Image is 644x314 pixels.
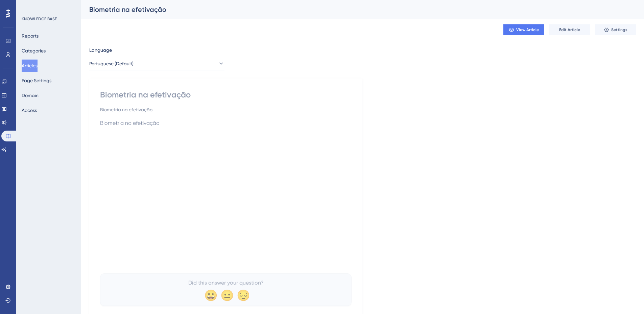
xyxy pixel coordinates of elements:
span: View Article [516,27,539,32]
button: Access [22,104,37,116]
div: Biometria na efetivação [100,106,352,114]
span: Portuguese (Default) [89,60,134,68]
span: Language [89,46,112,54]
button: Page Settings [22,74,51,87]
span: Settings [611,27,627,32]
button: Categories [22,45,46,57]
button: Domain [22,89,39,102]
div: KNOWLEDGE BASE [22,16,57,22]
button: Edit Article [549,24,590,35]
button: Portuguese (Default) [89,57,224,70]
span: Did this answer your question? [188,279,264,287]
button: Settings [595,24,636,35]
div: Biometria na efetivação [89,5,619,14]
div: Biometria na efetivação [100,89,352,100]
button: View Article [503,24,544,35]
span: Edit Article [559,27,580,32]
button: Articles [22,60,38,72]
span: Biometria na efetivação [100,120,160,126]
button: Reports [22,30,39,42]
